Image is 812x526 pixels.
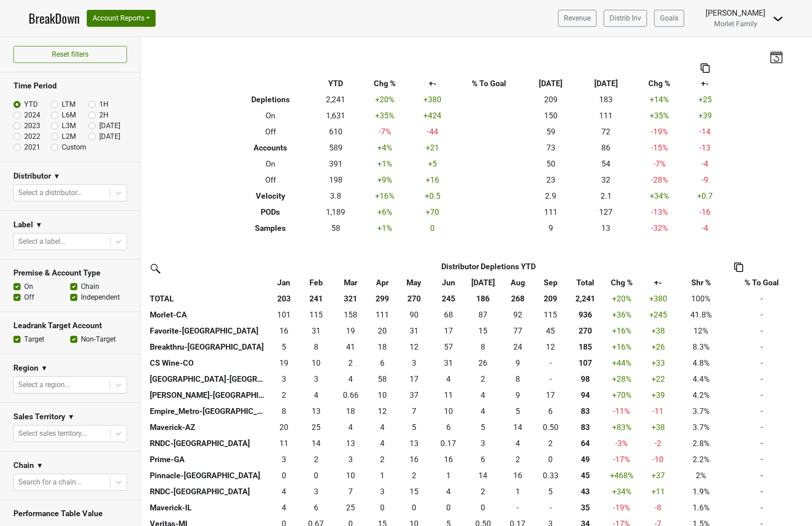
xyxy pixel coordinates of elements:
[605,355,639,371] td: +44 %
[13,363,38,373] h3: Region
[313,220,359,236] td: 58
[99,110,108,121] label: 2H
[537,341,563,353] div: 12
[466,275,501,291] th: Jul: activate to sort column ascending
[640,325,676,337] div: +38
[410,204,454,220] td: +70
[579,220,634,236] td: 13
[370,309,395,321] div: 111
[397,323,431,339] td: 30.581
[228,108,313,124] th: On
[468,373,498,385] div: 2
[299,387,334,403] td: 3.5
[535,291,566,307] th: 209
[269,355,299,371] td: 18.834
[433,341,464,353] div: 57
[535,307,566,323] td: 115.333
[148,275,269,291] th: &nbsp;: activate to sort column ascending
[706,7,765,19] div: [PERSON_NAME]
[24,121,40,131] label: 2023
[535,355,566,371] td: 0
[454,75,523,92] th: % To Goal
[62,131,76,142] label: L2M
[410,188,454,204] td: +0.5
[568,309,603,321] div: 936
[299,323,334,339] td: 30.833
[605,323,639,339] td: +16 %
[81,334,116,345] label: Non-Target
[24,281,33,292] label: On
[535,323,566,339] td: 44.583
[148,323,269,339] th: Favorite-[GEOGRAPHIC_DATA]
[410,75,454,92] th: +-
[359,92,411,108] td: +20 %
[685,108,725,124] td: +39
[579,75,634,92] th: [DATE]
[685,156,725,172] td: -4
[466,371,501,387] td: 1.667
[368,371,397,387] td: 58.333
[301,325,331,337] div: 31
[634,75,685,92] th: Chg %
[568,341,603,353] div: 185
[148,261,162,275] img: filter
[537,309,563,321] div: 115
[301,373,331,385] div: 3
[654,10,684,27] a: Goals
[605,387,639,403] td: +70 %
[466,355,501,371] td: 26.334
[678,355,724,371] td: 4.8%
[370,373,395,385] div: 58
[523,188,578,204] td: 2.9
[685,188,725,204] td: +0.7
[36,460,43,471] span: ▼
[368,339,397,355] td: 18.167
[299,291,334,307] th: 241
[24,142,40,153] label: 2021
[503,309,533,321] div: 92
[685,172,725,188] td: -9
[523,204,578,220] td: 111
[535,339,566,355] td: 11.834
[568,373,603,385] div: 98
[368,275,397,291] th: Apr: activate to sort column ascending
[568,357,603,369] div: 107
[301,389,331,401] div: 4
[523,124,578,140] td: 59
[535,387,566,403] td: 17
[503,357,533,369] div: 9
[605,339,639,355] td: +16 %
[397,355,431,371] td: 3.167
[53,171,60,182] span: ▼
[269,371,299,387] td: 2.5
[271,309,296,321] div: 101
[368,387,397,403] td: 10.34
[228,220,313,236] th: Samples
[81,292,120,303] label: Independent
[566,371,605,387] th: 97.669
[271,341,296,353] div: 5
[299,339,334,355] td: 8.334
[397,387,431,403] td: 36.59
[523,92,578,108] td: 209
[431,371,466,387] td: 3.667
[334,355,368,371] td: 2
[431,291,466,307] th: 245
[359,172,411,188] td: +9 %
[41,363,48,374] span: ▼
[523,108,578,124] td: 150
[13,321,127,330] h3: Leadrank Target Account
[579,108,634,124] td: 111
[579,156,634,172] td: 54
[359,220,411,236] td: +1 %
[566,275,605,291] th: Total: activate to sort column ascending
[370,325,395,337] div: 20
[500,291,535,307] th: 268
[468,309,498,321] div: 87
[500,355,535,371] td: 9.332
[503,325,533,337] div: 77
[228,92,313,108] th: Depletions
[500,275,535,291] th: Aug: activate to sort column ascending
[24,131,40,142] label: 2022
[148,355,269,371] th: CS Wine-CO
